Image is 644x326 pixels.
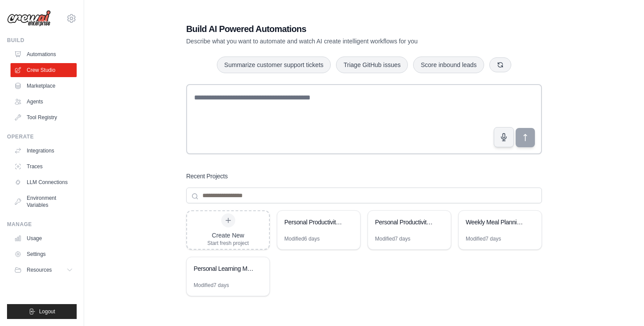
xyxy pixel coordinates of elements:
a: Traces [11,159,77,174]
span: Resources [27,266,52,273]
div: Modified 6 days [284,235,320,242]
div: Personal Productivity Manager [375,218,435,227]
button: Get new suggestions [489,57,511,72]
button: Resources [11,263,77,277]
div: Modified 7 days [375,235,410,242]
div: Personal Learning Management System [194,264,254,273]
button: Score inbound leads [413,57,484,73]
h3: Recent Projects [186,172,228,181]
span: Logout [39,308,55,315]
a: Agents [11,95,77,109]
a: Settings [11,247,77,261]
h1: Build AI Powered Automations [186,23,481,35]
button: Click to speak your automation idea [494,127,514,147]
button: Summarize customer support tickets [217,57,331,73]
div: Create New [207,231,249,240]
a: Integrations [11,144,77,158]
a: Usage [11,231,77,245]
div: Manage [7,221,77,228]
div: Modified 7 days [466,235,501,242]
a: LLM Connections [11,175,77,189]
a: Tool Registry [11,110,77,124]
div: Weekly Meal Planning Assistant [466,218,526,227]
p: Describe what you want to automate and watch AI create intelligent workflows for you [186,37,481,46]
button: Triage GitHub issues [336,57,408,73]
div: Modified 7 days [194,282,229,289]
div: Start fresh project [207,240,249,247]
button: Logout [7,304,77,319]
img: Logo [7,10,51,27]
div: Operate [7,133,77,140]
div: Build [7,37,77,44]
a: Automations [11,47,77,61]
a: Environment Variables [11,191,77,212]
div: Personal Productivity Manager [284,218,344,227]
a: Marketplace [11,79,77,93]
a: Crew Studio [11,63,77,77]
